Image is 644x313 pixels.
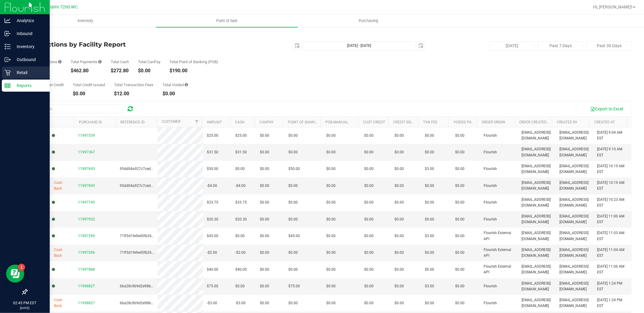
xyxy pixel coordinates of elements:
[394,183,404,189] span: $0.00
[120,167,186,171] span: 95dd04a927c7ceda54384ddad04f2187
[326,250,336,256] span: $0.00
[192,117,202,127] a: Filter
[54,180,71,191] span: Cash Back
[207,149,218,155] span: $31.50
[73,83,105,87] div: Total Credit Issued
[326,217,336,222] span: $0.00
[288,183,298,189] span: $0.00
[484,149,497,155] span: Flourish
[11,82,47,89] p: Reports
[120,284,185,288] span: 6ba28c9b9d2e98ba1bbdcc2cf426ce83
[111,60,129,64] div: Total Cash
[522,247,552,259] span: [EMAIL_ADDRESS][DOMAIN_NAME]
[538,41,583,50] button: Past 7 Days
[235,149,247,155] span: $31.50
[5,31,11,37] inline-svg: Inbound
[235,183,246,189] span: -$4.00
[288,217,298,222] span: $0.00
[522,264,552,275] span: [EMAIL_ADDRESS][DOMAIN_NAME]
[425,217,434,222] span: $0.00
[98,60,102,64] i: Sum of all successful, non-voided payment transaction amounts, excluding tips and transaction fees.
[425,200,434,205] span: $0.00
[54,297,71,309] span: Cash Back
[78,184,95,188] span: 11997693
[11,43,47,50] p: Inventory
[207,300,217,306] span: -$3.00
[522,230,552,242] span: [EMAIL_ADDRESS][DOMAIN_NAME]
[484,200,497,205] span: Flourish
[455,183,465,189] span: $0.00
[522,163,552,175] span: [EMAIL_ADDRESS][DOMAIN_NAME]
[162,119,180,124] a: Customer
[597,230,628,242] span: [DATE] 11:03 AM EST
[235,133,247,139] span: $25.00
[597,197,628,208] span: [DATE] 10:23 AM EST
[46,5,78,10] span: Miami 72nd WC
[597,130,628,141] span: [DATE] 9:04 AM EST
[326,183,336,189] span: $0.00
[169,60,218,64] div: Total Point of Banking (POB)
[559,197,590,208] span: [EMAIL_ADDRESS][DOMAIN_NAME]
[586,104,627,114] button: Export to Excel
[207,217,218,222] span: $20.30
[163,91,188,96] div: $0.00
[207,166,218,172] span: $50.00
[69,18,101,24] span: Inventory
[207,200,218,205] span: $33.75
[111,68,129,73] div: $272.80
[586,41,632,50] button: Past 30 Days
[364,149,374,155] span: $0.00
[484,183,497,189] span: Flourish
[78,267,95,272] span: 11997888
[326,283,336,289] span: $0.00
[559,146,590,158] span: [EMAIL_ADDRESS][DOMAIN_NAME]
[260,149,269,155] span: $0.00
[78,200,95,204] span: 11997745
[78,167,95,171] span: 11997693
[394,283,404,289] span: $0.00
[425,166,434,172] span: $3.00
[260,250,269,256] span: $0.00
[78,133,95,138] span: 11997339
[260,200,269,205] span: $0.00
[138,60,160,64] div: Total CanPay
[288,200,298,205] span: $0.00
[394,133,404,139] span: $0.00
[557,120,577,124] a: Created By
[78,150,95,154] span: 11997367
[288,267,298,272] span: $0.00
[54,247,71,259] span: Cash Back
[260,283,269,289] span: $0.00
[326,133,336,139] span: $0.00
[597,214,628,225] span: [DATE] 11:00 AM EST
[114,91,153,96] div: $12.00
[425,183,434,189] span: $0.00
[260,233,269,239] span: $0.00
[522,180,552,191] span: [EMAIL_ADDRESS][DOMAIN_NAME]
[559,214,590,225] span: [EMAIL_ADDRESS][DOMAIN_NAME]
[593,5,632,9] span: Hi, [PERSON_NAME]!
[5,18,11,24] inline-svg: Analytics
[260,120,273,124] a: CanPay
[394,149,404,155] span: $0.00
[394,250,404,256] span: $0.00
[156,15,298,27] a: Point of Sale
[364,166,374,172] span: $0.00
[597,264,628,275] span: [DATE] 11:06 AM EST
[207,267,218,272] span: $40.00
[559,180,590,191] span: [EMAIL_ADDRESS][DOMAIN_NAME]
[425,233,434,239] span: $3.00
[208,18,246,24] span: Point of Sale
[185,83,188,87] i: Sum of all voided payment transaction amounts, excluding tips and transaction fees.
[235,283,245,289] span: $0.00
[3,306,47,310] p: [DATE]
[120,250,183,255] span: 71ff3d1fe9e45fb26b4567b8f717a3d6
[11,30,47,37] p: Inbound
[351,18,387,24] span: Purchasing
[326,166,336,172] span: $0.00
[425,250,434,256] span: $0.00
[3,300,47,306] p: 02:45 PM EDT
[455,233,465,239] span: $0.00
[594,120,615,124] a: Created At
[522,297,552,309] span: [EMAIL_ADDRESS][DOMAIN_NAME]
